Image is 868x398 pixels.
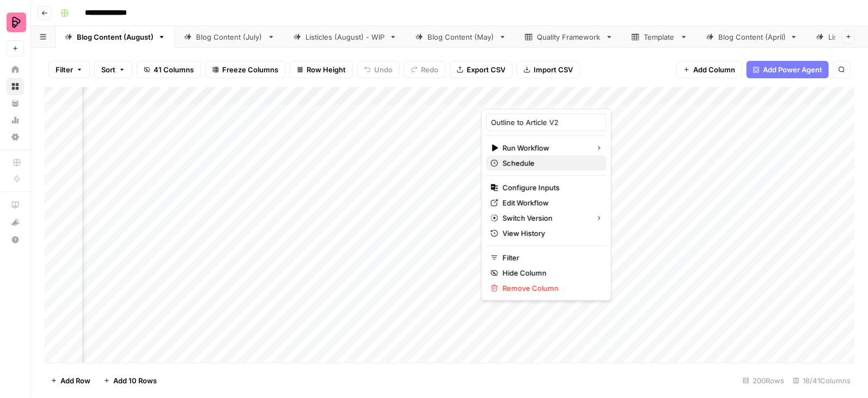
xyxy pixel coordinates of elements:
button: Export CSV [450,61,512,78]
button: 41 Columns [137,61,201,78]
a: Blog Content (May) [406,26,516,48]
span: Filter [56,64,73,75]
span: Add 10 Rows [113,375,157,386]
span: Sort [101,64,115,75]
span: Import CSV [534,64,573,75]
a: Blog Content (July) [175,26,284,48]
a: Your Data [7,95,24,112]
span: Remove Column [503,283,598,294]
button: Filter [48,61,90,78]
a: Template [622,26,697,48]
div: Blog Content (May) [427,32,494,42]
div: 200 Rows [738,372,788,389]
button: Add 10 Rows [97,372,163,389]
a: Quality Framework [516,26,622,48]
div: 18/41 Columns [788,372,855,389]
button: Freeze Columns [205,61,285,78]
a: AirOps Academy [7,196,24,214]
span: Schedule [503,158,598,169]
a: Settings [7,128,24,146]
span: Add Row [60,375,90,386]
span: Configure Inputs [503,182,598,193]
div: Blog Content (July) [196,32,263,42]
button: Import CSV [517,61,580,78]
span: Switch Version [503,213,587,223]
button: Help + Support [7,231,24,248]
span: Add Power Agent [763,64,822,75]
button: Undo [357,61,400,78]
div: Listicles (August) - WIP [305,32,385,42]
div: Listicles [828,32,856,42]
button: What's new? [7,214,24,231]
button: Row Height [290,61,353,78]
span: Row Height [307,64,346,75]
span: View History [503,228,598,239]
div: Quality Framework [537,32,601,42]
a: Home [7,61,24,78]
span: 41 Columns [154,64,194,75]
span: Undo [374,64,393,75]
span: Hide Column [503,268,598,278]
button: Add Power Agent [747,61,829,78]
button: Sort [94,61,132,78]
a: Browse [7,78,24,95]
span: Run Workflow [503,142,587,153]
span: Edit Workflow [503,197,598,208]
span: Add Column [693,64,735,75]
img: Preply Logo [7,13,26,32]
a: Blog Content (April) [697,26,807,48]
span: Filter [503,252,598,263]
a: Blog Content (August) [56,26,175,48]
span: Freeze Columns [222,64,278,75]
span: Redo [421,64,438,75]
span: Export CSV [467,64,505,75]
div: Blog Content (August) [77,32,154,42]
button: Add Column [676,61,742,78]
button: Workspace: Preply [7,9,24,36]
button: Redo [404,61,445,78]
button: Add Row [44,372,97,389]
a: Usage [7,111,24,129]
div: Blog Content (April) [718,32,786,42]
a: Listicles (August) - WIP [284,26,406,48]
div: What's new? [7,214,23,231]
div: Template [644,32,676,42]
